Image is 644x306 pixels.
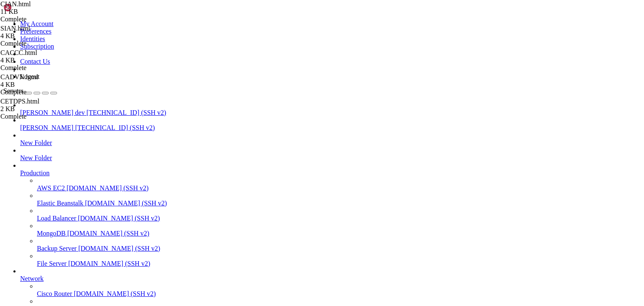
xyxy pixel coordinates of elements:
div: Complete [0,16,84,23]
div: 4 KB [0,57,84,64]
div: (35, 5) [127,39,130,46]
span: mypktqcdkx@1002212 ~/public_html $ [3,39,117,46]
div: 4 KB [0,81,84,88]
span: CIAN.html [0,0,84,16]
span: SIAN.html [0,25,30,32]
span: [DATE]: [3,10,27,17]
span: [ /home/[DOMAIN_NAME][URL] ] [57,18,151,24]
span: CETDPS.html [0,98,39,105]
div: Complete [0,40,84,47]
span: SIAN.html [0,25,84,40]
span: WebLogs: [3,25,30,31]
span: CADVN.html [0,73,38,80]
span: CACCC.html [0,49,84,64]
div: 2 KB [0,105,84,113]
span: [ /home/[DOMAIN_NAME][URL] ] [57,25,151,31]
span: CACCC.html [0,49,37,56]
div: Complete [0,64,84,72]
div: Complete [0,88,84,96]
span: CADVN.html [0,73,84,88]
div: Complete [0,113,84,120]
div: 11 KB [0,8,84,16]
span: WebRoot: [3,18,30,24]
span: [ [DATE] ] [60,10,94,17]
div: 4 KB [0,32,84,40]
span: CIAN.html [0,0,31,8]
span: CETDPS.html [0,98,84,113]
